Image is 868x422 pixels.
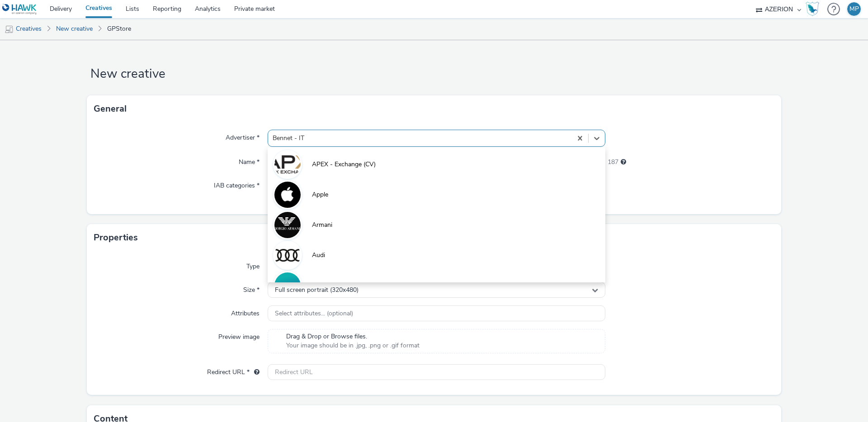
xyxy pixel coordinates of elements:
[312,160,376,169] span: APEX - Exchange (CV)
[312,281,359,290] span: Azerion - DEMO
[250,368,259,377] div: URL will be used as a validation URL with some SSPs and it will be the redirection URL of your cr...
[94,102,127,116] h3: General
[806,2,819,16] img: Hawk Academy
[849,2,859,16] div: MP
[608,158,618,167] span: 187
[274,212,301,238] img: Armani
[274,242,301,268] img: Audi
[87,66,781,83] h1: New creative
[5,25,14,34] img: mobile
[275,310,353,318] span: Select attributes... (optional)
[286,332,420,341] span: Drag & Drop or Browse files.
[103,18,136,40] a: GPStore
[240,282,263,295] label: Size *
[222,130,263,142] label: Advertiser *
[210,178,263,190] label: IAB categories *
[235,154,263,167] label: Name *
[52,18,97,40] a: New creative
[94,231,138,244] h3: Properties
[274,182,301,208] img: Apple
[243,258,263,271] label: Type
[274,272,301,299] img: Azerion - DEMO
[275,286,359,294] span: Full screen portrait (320x480)
[312,251,325,260] span: Audi
[312,220,332,230] span: Armani
[227,305,263,318] label: Attributes
[215,329,263,342] label: Preview image
[312,190,328,199] span: Apple
[621,158,626,167] div: Maximum 200 characters
[806,2,823,16] a: Hawk Academy
[203,364,263,377] label: Redirect URL *
[274,151,301,178] img: APEX - Exchange (CV)
[268,364,605,380] input: Redirect URL
[286,341,420,350] span: Your image should be in .jpg, .png or .gif format
[2,4,37,15] img: undefined Logo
